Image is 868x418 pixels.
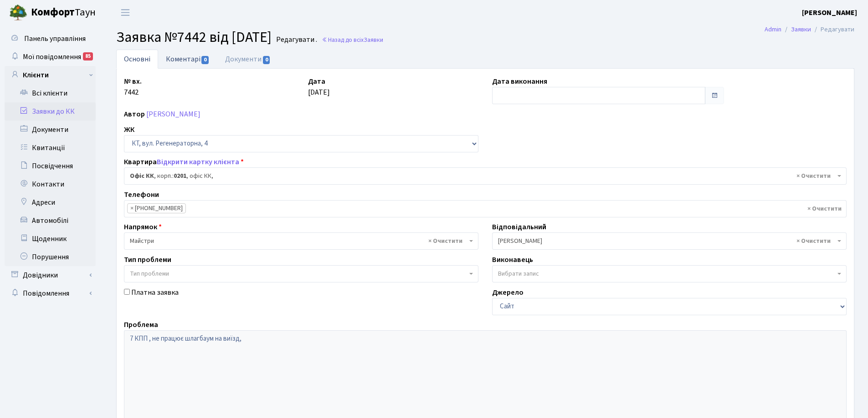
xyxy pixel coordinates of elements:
[5,121,96,139] a: Документи
[796,171,831,181] span: Видалити всі елементи
[24,34,86,44] span: Панель управління
[83,52,93,60] div: 85
[31,5,96,20] span: Таун
[124,167,847,185] span: <b>Офіс КК</b>, корп.: <b>0201</b>, офіс КК,
[492,76,547,87] label: Дата виконання
[116,50,158,69] a: Основні
[124,319,158,330] label: Проблема
[802,7,857,18] a: [PERSON_NAME]
[157,157,239,167] a: Відкрити картку клієнта
[5,66,96,84] a: Клієнти
[130,171,154,181] b: Офіс КК
[308,76,325,87] label: Дата
[124,254,171,265] label: Тип проблеми
[130,237,467,246] span: Майстри
[158,50,217,68] a: Коментарі
[5,175,96,193] a: Контакти
[5,193,96,212] a: Адреси
[765,25,781,34] a: Admin
[498,269,539,278] span: Вибрати запис
[124,76,142,87] label: № вх.
[114,5,137,20] button: Переключити навігацію
[146,109,200,119] a: [PERSON_NAME]
[498,237,835,246] span: Коровін О.Д.
[5,30,96,48] a: Панель управління
[263,56,270,64] span: 0
[492,222,546,232] label: Відповідальний
[131,287,179,298] label: Платна заявка
[802,8,857,18] b: [PERSON_NAME]
[116,27,272,48] span: Заявка №7442 від [DATE]
[301,76,485,104] div: [DATE]
[124,232,478,250] span: Майстри
[5,248,96,266] a: Порушення
[124,124,134,135] label: ЖК
[124,156,244,167] label: Квартира
[322,35,383,44] a: Назад до всіхЗаявки
[124,222,162,232] label: Напрямок
[5,139,96,157] a: Квитанції
[807,204,842,213] span: Видалити всі елементи
[130,204,134,213] span: ×
[791,25,811,34] a: Заявки
[217,50,278,69] a: Документи
[5,48,96,66] a: Мої повідомлення85
[174,171,186,181] b: 0201
[130,171,835,181] span: <b>Офіс КК</b>, корп.: <b>0201</b>, офіс КК,
[492,287,524,298] label: Джерело
[124,109,145,120] label: Автор
[5,84,96,102] a: Всі клієнти
[31,5,75,20] b: Комфорт
[428,237,462,246] span: Видалити всі елементи
[201,56,209,64] span: 0
[127,203,186,213] li: 044-365-35-53
[751,20,868,39] nav: breadcrumb
[9,4,27,22] img: logo.png
[124,189,159,200] label: Телефони
[117,76,301,104] div: 7442
[796,237,831,246] span: Видалити всі елементи
[5,212,96,230] a: Автомобілі
[5,102,96,121] a: Заявки до КК
[492,254,533,265] label: Виконавець
[492,232,847,250] span: Коровін О.Д.
[130,269,169,278] span: Тип проблеми
[364,35,383,44] span: Заявки
[811,25,854,35] li: Редагувати
[5,266,96,284] a: Довідники
[274,35,317,44] small: Редагувати .
[23,52,81,62] span: Мої повідомлення
[5,284,96,302] a: Повідомлення
[5,230,96,248] a: Щоденник
[5,157,96,175] a: Посвідчення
